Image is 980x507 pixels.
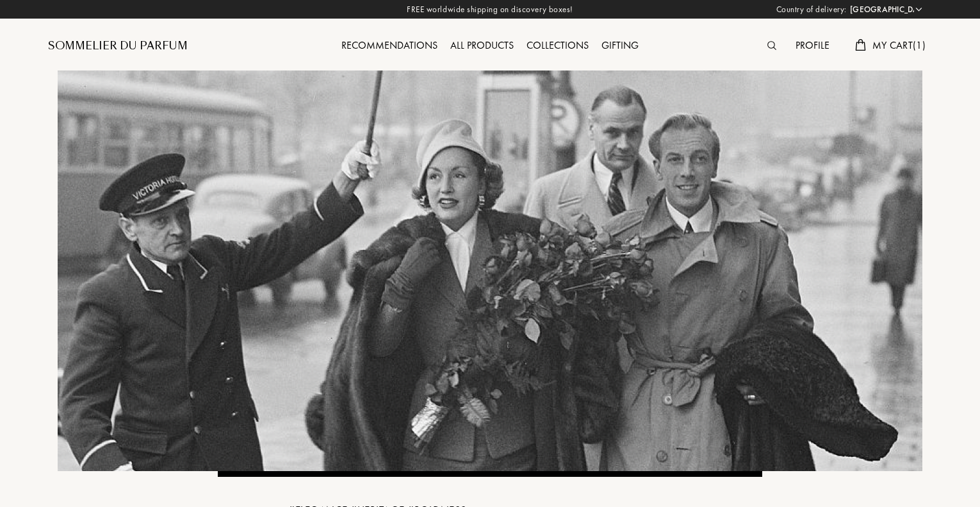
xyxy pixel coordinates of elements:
[776,3,847,16] span: Country of delivery:
[520,38,595,52] a: Collections
[789,38,836,54] div: Profile
[444,38,520,54] div: All products
[335,38,444,54] div: Recommendations
[789,38,836,52] a: Profile
[855,39,865,51] img: cart.svg
[595,38,645,54] div: Gifting
[444,38,520,52] a: All products
[520,38,595,54] div: Collections
[58,71,922,471] img: Jacques Fath Banner
[335,38,444,52] a: Recommendations
[48,38,188,54] a: Sommelier du Parfum
[872,38,926,52] span: My Cart ( 1 )
[595,38,645,52] a: Gifting
[767,41,776,50] img: search_icn.svg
